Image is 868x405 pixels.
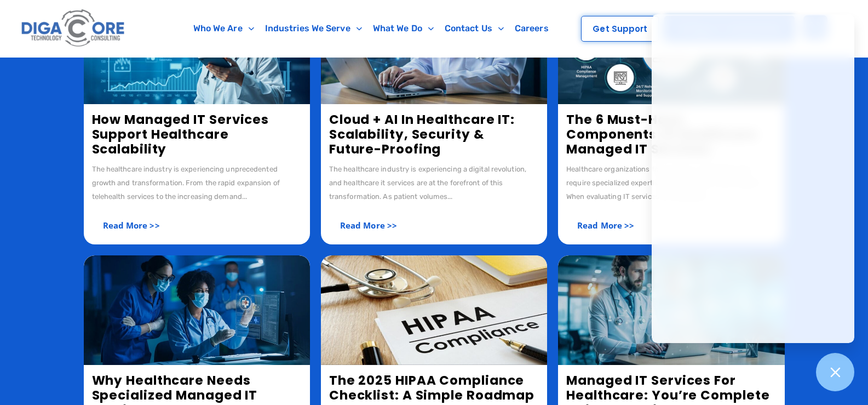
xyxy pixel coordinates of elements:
a: Read More >> [329,214,408,236]
div: The healthcare industry is experiencing unprecedented growth and transformation. From the rapid e... [92,162,302,203]
a: Contact Us [439,16,509,41]
a: Get Support [581,16,659,42]
a: What We Do [367,16,439,41]
a: Read More >> [92,214,171,236]
a: Industries We Serve [260,16,367,41]
a: Cloud + AI in Healthcare IT: Scalability, Security & Future-Proofing [329,111,515,158]
img: Digacore logo 1 [19,5,128,52]
div: Healthcare organizations face unique IT challenges that require specialized expertise and round-t... [566,162,776,203]
img: HIPAA compliance checklist [321,255,547,365]
a: Read More >> [566,214,645,236]
nav: Menu [174,16,568,41]
iframe: Chatgenie Messenger [652,14,854,343]
a: Careers [509,16,554,41]
a: How Managed IT Services Support Healthcare Scalability [92,111,269,158]
a: Who We Are [188,16,260,41]
span: Get Support [593,25,647,33]
div: The healthcare industry is experiencing a digital revolution, and healthcare it services are at t... [329,162,539,203]
a: The 6 Must-Have Components of Healthcare Managed IT Services [566,111,757,158]
img: Why Healthcare Needs Specialized Managed IT Services [84,255,310,365]
img: managed it services for healthcare [558,255,784,365]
